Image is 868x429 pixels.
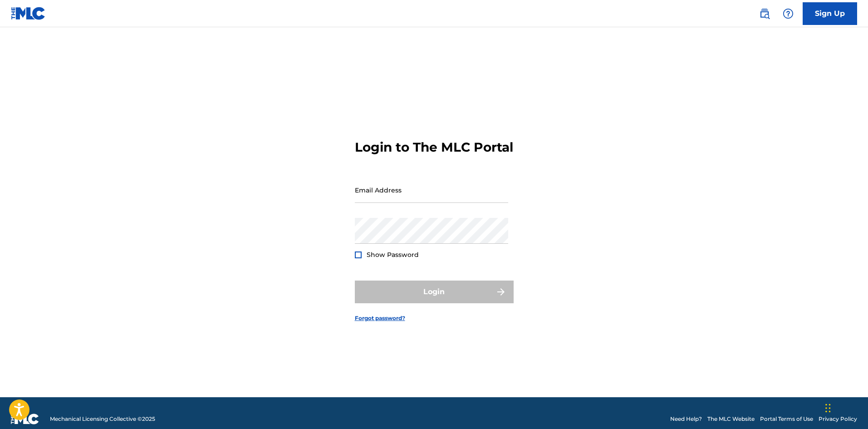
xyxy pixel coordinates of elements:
span: Show Password [367,251,419,259]
a: Sign Up [803,2,857,25]
a: The MLC Website [707,415,755,423]
img: MLC Logo [11,7,46,20]
a: Need Help? [670,415,702,423]
a: Public Search [755,5,774,23]
img: logo [11,414,39,424]
h3: Login to The MLC Portal [355,139,513,155]
img: help [783,8,794,19]
img: search [759,8,770,19]
div: Glisser [825,394,831,422]
a: Privacy Policy [819,415,857,423]
iframe: Chat Widget [823,385,868,429]
a: Forgot password? [355,314,405,322]
div: Help [779,5,797,23]
div: Widget de chat [823,385,868,429]
span: Mechanical Licensing Collective © 2025 [50,415,155,423]
a: Portal Terms of Use [760,415,813,423]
